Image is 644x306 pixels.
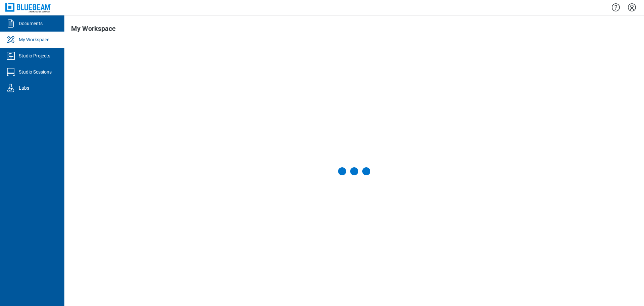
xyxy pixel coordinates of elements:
[19,52,50,59] div: Studio Projects
[19,85,29,91] div: Labs
[5,67,16,77] svg: Studio Sessions
[338,167,370,175] div: Loading My Workspace
[5,83,16,93] svg: Labs
[627,2,637,13] button: Settings
[5,34,16,45] svg: My Workspace
[71,25,116,36] h1: My Workspace
[5,50,16,61] svg: Studio Projects
[5,3,51,12] img: Bluebeam, Inc.
[5,18,16,29] svg: Documents
[19,36,49,43] div: My Workspace
[19,69,52,75] div: Studio Sessions
[19,20,43,27] div: Documents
